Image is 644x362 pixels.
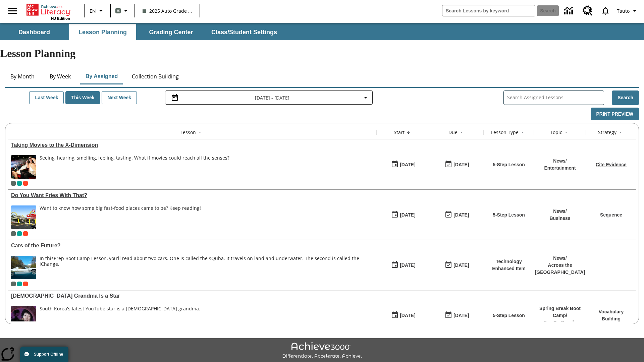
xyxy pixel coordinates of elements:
[17,181,22,186] div: 2025 Auto Grade 1 A
[282,342,362,359] img: Achieve3000 Differentiate Accelerate Achieve
[11,192,373,198] div: Do You Want Fries With That?
[69,24,136,40] button: Lesson Planning
[389,158,418,171] button: 08/18/25: First time the lesson was available
[487,258,531,272] p: Technology Enhanced Item
[600,212,622,218] a: Sequence
[596,162,627,167] a: Cite Evidence
[562,128,570,136] button: Sort
[11,282,16,286] span: Current Class
[493,212,525,219] p: 5-Step Lesson
[11,205,36,229] img: One of the first McDonald's stores, with the iconic red sign and golden arches.
[168,94,370,102] button: Select the date range menu item
[597,2,614,19] a: Notifications
[535,262,585,276] p: Across the [GEOGRAPHIC_DATA]
[537,319,583,326] p: Eye On People
[11,142,373,148] div: Taking Movies to the X-Dimension
[11,243,373,249] a: Cars of the Future? , Lessons
[40,306,200,329] div: South Korea's latest YouTube star is a 70-year-old grandma.
[138,24,205,40] button: Grading Center
[40,256,373,279] div: In this Prep Boot Camp Lesson, you'll read about two cars. One is called the sQuba. It travels on...
[26,2,70,20] div: Home
[362,94,370,102] svg: Collapse Date Range Filter
[579,2,597,20] a: Resource Center, Will open in new tab
[3,1,22,21] button: Open side menu
[544,158,576,165] p: News /
[598,129,616,136] div: Strategy
[17,282,22,286] div: 2025 Auto Grade 1 A
[11,256,36,279] img: High-tech automobile treading water.
[34,352,63,357] span: Support Offline
[11,181,16,186] div: Current Class
[614,5,641,17] button: Profile/Settings
[11,293,373,299] div: South Korean Grandma Is a Star
[196,128,204,136] button: Sort
[400,261,415,269] div: [DATE]
[519,128,527,136] button: Sort
[11,155,36,179] img: Panel in front of the seats sprays water mist to the happy audience at a 4DX-equipped theater.
[549,215,570,222] p: Business
[40,255,359,267] testabrev: Prep Boot Camp Lesson, you'll read about two cars. One is called the sQuba. It travels on land an...
[40,306,200,312] div: South Korea's latest YouTube star is a [DEMOGRAPHIC_DATA] grandma.
[116,6,120,15] span: B
[442,5,535,16] input: search field
[389,259,418,271] button: 07/01/25: First time the lesson was available
[40,256,373,267] div: In this
[23,282,28,286] div: Test 1
[65,91,100,104] button: This Week
[535,255,585,262] p: News /
[493,161,525,168] p: 5-Step Lesson
[458,128,466,136] button: Sort
[493,312,525,319] p: 5-Step Lesson
[400,161,415,169] div: [DATE]
[453,161,469,169] div: [DATE]
[491,129,519,136] div: Lesson Type
[11,243,373,249] div: Cars of the Future?
[442,208,471,221] button: 07/20/26: Last day the lesson can be accessed
[617,7,630,14] span: Tauto
[507,93,604,103] input: Search Assigned Lessons
[113,5,132,17] button: Boost Class color is gray green. Change class color
[442,259,471,271] button: 08/01/26: Last day the lesson can be accessed
[405,128,413,136] button: Sort
[394,129,405,136] div: Start
[591,108,639,121] button: Print Preview
[51,16,70,20] span: NJ Edition
[453,261,469,269] div: [DATE]
[5,68,40,84] button: By Month
[400,211,415,219] div: [DATE]
[102,91,137,104] button: Next Week
[43,68,77,84] button: By Week
[11,306,36,329] img: 70 year-old Korean woman applying makeup for a YouTube video
[560,2,579,20] a: Data Center
[40,155,229,179] div: Seeing, hearing, smelling, feeling, tasting. What if movies could reach all the senses?
[23,231,28,236] div: Test 1
[23,181,28,186] div: Test 1
[442,158,471,171] button: 08/24/25: Last day the lesson can be accessed
[389,309,418,322] button: 03/14/25: First time the lesson was available
[40,205,201,211] div: Want to know how some big fast-food places came to be? Keep reading!
[549,208,570,215] p: News /
[453,211,469,219] div: [DATE]
[616,128,625,136] button: Sort
[599,309,624,321] a: Vocabulary Building
[80,68,123,84] button: By Assigned
[544,165,576,172] p: Entertainment
[20,347,68,362] button: Support Offline
[1,24,68,40] button: Dashboard
[17,231,22,236] div: 2025 Auto Grade 1 A
[389,208,418,221] button: 07/14/25: First time the lesson was available
[11,231,16,236] div: Current Class
[87,5,108,17] button: Language: EN, Select a language
[143,7,192,14] span: 2025 Auto Grade 1 B
[180,129,196,136] div: Lesson
[126,68,184,84] button: Collection Building
[612,90,639,105] button: Search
